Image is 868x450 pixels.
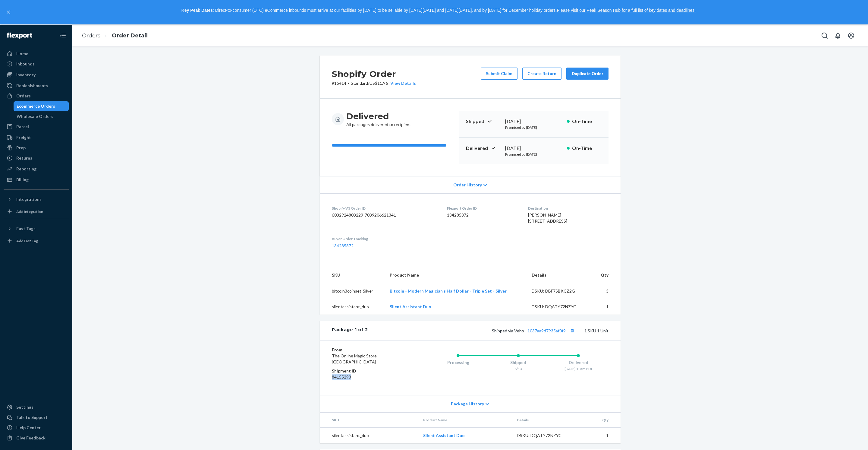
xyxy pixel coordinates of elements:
[14,112,69,121] a: Wholesale Orders
[512,413,578,428] th: Details
[4,153,69,163] a: Returns
[16,177,29,183] div: Billing
[4,143,69,153] a: Prep
[572,118,601,125] p: On-Time
[528,212,567,223] span: [PERSON_NAME] [STREET_ADDRESS]
[16,155,32,161] div: Returns
[548,360,609,366] div: Delivered
[593,283,621,299] td: 3
[527,328,566,333] a: 1037aa9d7935af0f9
[320,267,385,283] th: SKU
[451,401,484,407] span: Package History
[346,111,411,122] h3: Delivered
[532,304,588,310] div: DSKU: DQATY72NZYC
[332,353,377,364] span: The Online Magic Store [GEOGRAPHIC_DATA]
[423,433,465,438] a: Silent Assistant Duo
[505,152,562,157] p: Promised by [DATE]
[428,360,488,366] div: Processing
[390,304,431,309] a: Silent Assistant Duo
[572,145,601,152] p: On-Time
[82,32,100,39] a: Orders
[532,288,588,294] div: DSKU: DBF7SBKCZ2G
[4,133,69,142] a: Freight
[17,113,53,119] div: Wholesale Orders
[16,238,38,243] div: Add Fast Tag
[351,81,368,86] span: Standard
[332,347,404,353] dt: From
[566,68,609,80] button: Duplicate Order
[578,413,621,428] th: Qty
[7,33,32,39] img: Flexport logo
[17,103,55,109] div: Ecommerce Orders
[16,124,29,130] div: Parcel
[16,226,36,232] div: Fast Tags
[320,283,385,299] td: bitcoin3coinset-Silver
[320,299,385,315] td: silentassistant_duo
[4,236,69,246] a: Add Fast Tag
[320,413,418,428] th: SKU
[522,68,561,80] button: Create Return
[819,30,831,42] button: Open Search Box
[492,328,576,333] span: Shipped via Veho
[593,299,621,315] td: 1
[527,267,593,283] th: Details
[14,5,863,16] p: : Direct-to-consumer (DTC) eCommerce inbounds must arrive at our facilities by [DATE] to be sella...
[57,30,69,42] button: Close Navigation
[4,164,69,174] a: Reporting
[4,423,69,433] a: Help Center
[16,404,33,410] div: Settings
[346,111,411,128] div: All packages delivered to recipient
[4,224,69,233] button: Fast Tags
[505,145,562,152] div: [DATE]
[832,30,844,42] button: Open notifications
[388,80,416,86] button: View Details
[466,118,500,125] p: Shipped
[16,93,31,99] div: Orders
[4,413,69,422] a: Talk to Support
[5,9,11,15] button: close,
[453,182,482,188] span: Order History
[332,243,354,248] a: 134285872
[466,145,500,152] p: Delivered
[332,327,368,334] div: Package 1 of 2
[16,166,36,172] div: Reporting
[348,81,350,86] span: •
[571,71,603,77] div: Duplicate Order
[16,135,31,141] div: Freight
[578,427,621,443] td: 1
[4,49,69,59] a: Home
[447,206,518,211] dt: Flexport Order ID
[16,209,43,214] div: Add Integration
[4,402,69,412] a: Settings
[368,327,609,334] div: 1 SKU 1 Unit
[16,51,28,57] div: Home
[16,425,41,431] div: Help Center
[845,30,857,42] button: Open account menu
[77,27,153,45] ol: breadcrumbs
[112,32,148,39] a: Order Detail
[4,59,69,69] a: Inbounds
[4,70,69,80] a: Inventory
[332,236,437,241] dt: Buyer Order Tracking
[16,414,48,420] div: Talk to Support
[557,8,696,13] a: Please visit our Peak Season Hub for a full list of key dates and deadlines.
[548,366,609,371] div: [DATE] 10am EDT
[14,101,69,111] a: Ecommerce Orders
[16,61,35,67] div: Inbounds
[505,125,562,130] p: Promised by [DATE]
[568,327,576,334] button: Copy tracking number
[16,435,46,441] div: Give Feedback
[16,83,48,89] div: Replenishments
[4,91,69,101] a: Orders
[593,267,621,283] th: Qty
[528,206,609,211] dt: Destination
[320,427,418,443] td: silentassistant_duo
[332,368,404,374] dt: Shipment ID
[517,433,574,439] div: DSKU: DQATY72NZYC
[16,196,42,202] div: Integrations
[447,212,518,218] dd: 134285872
[4,195,69,204] button: Integrations
[332,374,404,380] dd: 84155293
[332,206,437,211] dt: Shopify V3 Order ID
